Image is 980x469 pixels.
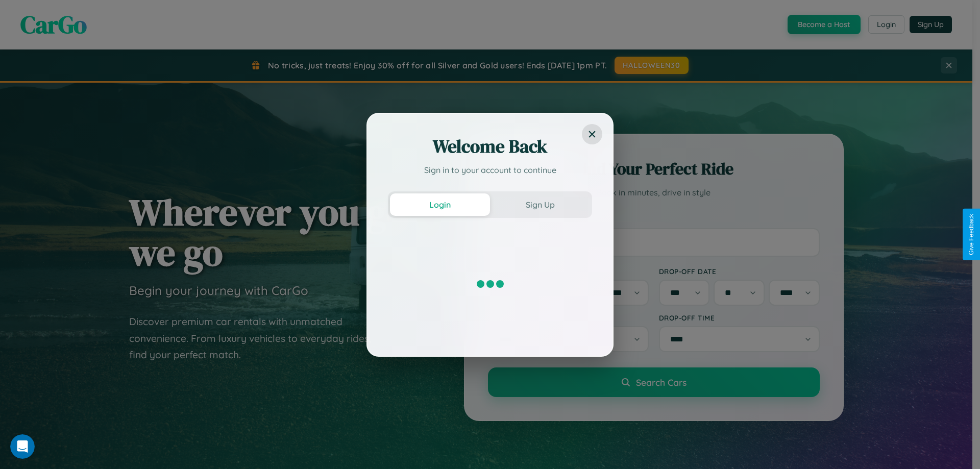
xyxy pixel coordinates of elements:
div: Give Feedback [968,214,975,255]
h2: Welcome Back [388,134,592,159]
button: Sign Up [490,193,590,216]
button: Login [390,193,490,216]
iframe: Intercom live chat [10,434,35,459]
p: Sign in to your account to continue [388,164,592,176]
